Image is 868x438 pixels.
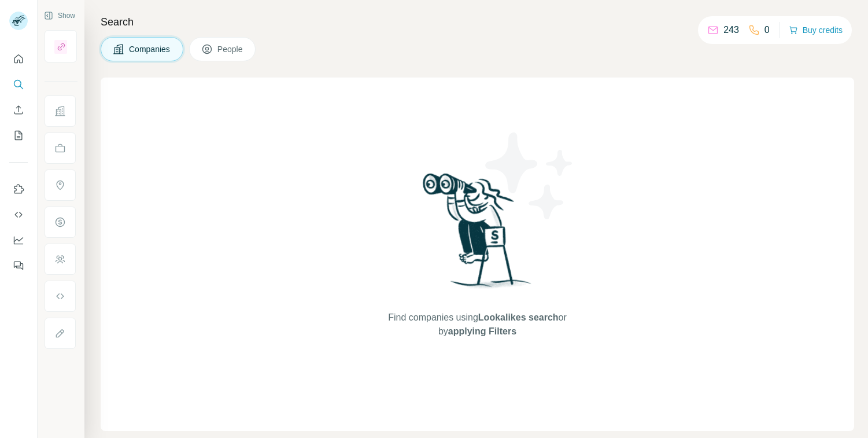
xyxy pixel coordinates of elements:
span: People [217,43,244,55]
button: Quick start [9,49,28,69]
p: 0 [764,23,770,37]
span: Lookalikes search [478,312,559,322]
img: Surfe Illustration - Stars [478,124,582,228]
span: applying Filters [448,326,516,336]
span: Find companies using or by [385,311,570,338]
button: My lists [9,125,28,146]
button: Search [9,74,28,95]
button: Enrich CSV [9,100,28,120]
button: Buy credits [789,22,843,38]
p: 243 [723,23,739,37]
button: Feedback [9,255,28,276]
img: Surfe Illustration - Woman searching with binoculars [418,170,538,299]
span: Companies [129,43,171,55]
button: Use Surfe on LinkedIn [9,179,28,200]
h4: Search [101,14,854,30]
button: Show [36,7,83,24]
button: Dashboard [9,230,28,251]
button: Use Surfe API [9,204,28,225]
